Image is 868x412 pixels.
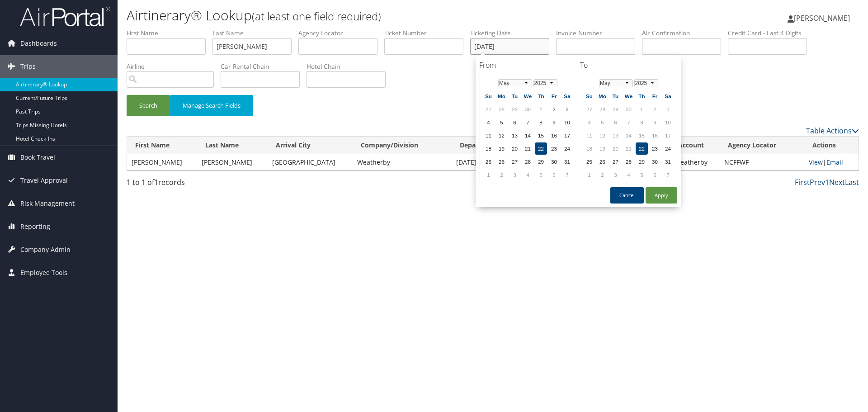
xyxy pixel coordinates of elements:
[452,137,571,154] th: Departure Date Range: activate to sort column ascending
[535,103,547,115] td: 1
[720,154,804,170] td: NCFFWF
[353,137,452,154] th: Company/Division
[583,129,595,142] td: 11
[806,126,859,136] a: Table Actions
[548,103,560,115] td: 2
[20,169,68,192] span: Travel Approval
[583,142,595,155] td: 18
[583,90,595,102] th: Su
[795,177,810,187] a: First
[127,28,212,38] label: First Name
[495,142,508,155] td: 19
[197,137,267,154] th: Last Name: activate to sort column ascending
[268,154,353,170] td: [GEOGRAPHIC_DATA]
[482,156,495,168] td: 25
[583,156,595,168] td: 25
[596,90,609,102] th: Mo
[609,103,622,115] td: 29
[642,28,728,38] label: Air Confirmation
[596,129,609,142] td: 12
[509,116,521,128] td: 6
[662,169,674,181] td: 7
[509,90,521,102] th: Tu
[596,169,609,181] td: 2
[561,103,573,115] td: 3
[662,129,674,142] td: 17
[649,142,661,155] td: 23
[623,90,635,102] th: We
[810,177,825,187] a: Prev
[623,129,635,142] td: 14
[670,137,719,154] th: Account: activate to sort column ascending
[495,129,508,142] td: 12
[583,116,595,128] td: 4
[561,129,573,142] td: 17
[495,116,508,128] td: 5
[636,129,648,142] td: 15
[583,103,595,115] td: 27
[452,154,571,170] td: [DATE] 10:39 AM
[298,28,384,38] label: Agency Locator
[623,142,635,155] td: 21
[495,103,508,115] td: 28
[826,158,843,166] a: Email
[495,169,508,181] td: 2
[794,13,850,23] span: [PERSON_NAME]
[809,158,823,166] a: View
[649,116,661,128] td: 9
[829,177,845,187] a: Next
[127,137,197,154] th: First Name: activate to sort column ascending
[535,142,547,155] td: 22
[268,137,353,154] th: Arrival City: activate to sort column ascending
[720,137,804,154] th: Agency Locator: activate to sort column ascending
[535,90,547,102] th: Th
[623,116,635,128] td: 7
[548,90,560,102] th: Fr
[609,169,622,181] td: 3
[482,90,495,102] th: Su
[221,62,307,71] label: Car Rental Chain
[495,156,508,168] td: 26
[548,156,560,168] td: 30
[535,169,547,181] td: 5
[20,55,36,78] span: Trips
[20,261,67,284] span: Employee Tools
[20,32,57,55] span: Dashboards
[649,156,661,168] td: 30
[561,169,573,181] td: 7
[127,177,300,192] div: 1 to 1 of records
[623,103,635,115] td: 30
[535,129,547,142] td: 15
[548,169,560,181] td: 6
[384,28,470,38] label: Ticket Number
[636,156,648,168] td: 29
[788,5,859,32] a: [PERSON_NAME]
[170,95,253,116] button: Manage Search Fields
[127,62,221,71] label: Airline
[20,238,71,261] span: Company Admin
[307,62,392,71] label: Hotel Chain
[636,116,648,128] td: 8
[154,177,158,187] span: 1
[482,169,495,181] td: 1
[728,28,814,38] label: Credit Card - Last 4 Digits
[636,103,648,115] td: 1
[522,142,534,155] td: 21
[482,116,495,128] td: 4
[509,103,521,115] td: 29
[561,116,573,128] td: 10
[561,90,573,102] th: Sa
[127,95,170,116] button: Search
[610,187,644,204] button: Cancel
[479,60,576,70] h4: From
[825,177,829,187] a: 1
[522,90,534,102] th: We
[556,28,642,38] label: Invoice Number
[535,156,547,168] td: 29
[509,156,521,168] td: 27
[509,129,521,142] td: 13
[482,129,495,142] td: 11
[649,103,661,115] td: 2
[212,28,298,38] label: Last Name
[609,129,622,142] td: 13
